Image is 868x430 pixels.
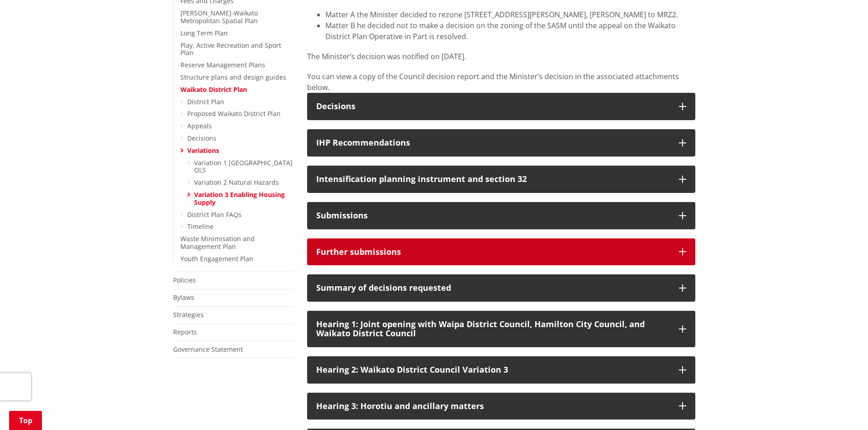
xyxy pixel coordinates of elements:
a: Reserve Management Plans [180,61,265,69]
iframe: Messenger Launcher [826,392,859,425]
div: Hearing 3: Horotiu and ancillary matters [316,402,670,411]
a: Bylaws [173,293,194,302]
a: Timeline [187,222,214,231]
a: District Plan [187,97,224,106]
div: Further submissions [316,248,670,257]
a: Variation 3 Enabling Housing Supply [194,190,285,207]
a: Waikato District Plan [180,85,247,94]
button: Hearing 2: Waikato District Council Variation 3 [307,356,695,384]
button: Hearing 3: Horotiu and ancillary matters [307,393,695,420]
button: Further submissions [307,238,695,266]
a: Strategies [173,310,204,319]
a: Long Term Plan [180,29,228,37]
a: Appeals [187,121,212,130]
a: District Plan FAQs [187,210,241,219]
a: Structure plans and design guides [180,73,286,81]
li: Matter A the Minister decided to rezone [STREET_ADDRESS][PERSON_NAME], [PERSON_NAME] to MRZ2. [325,9,695,20]
button: Summary of decisions requested [307,274,695,302]
a: Play, Active Recreation and Sport Plan [180,41,281,57]
button: IHP Recommendations [307,129,695,157]
a: [PERSON_NAME]-Waikato Metropolitan Spatial Plan [180,9,258,25]
a: Waste Minimisation and Management Plan [180,234,255,251]
a: Decisions [187,134,216,142]
a: Youth Engagement Plan [180,254,253,263]
div: Intensification planning instrument and section 32 [316,175,670,184]
p: The Minister’s decision was notified on [DATE]. [307,51,695,62]
a: Governance Statement [173,345,243,354]
div: Summary of decisions requested [316,283,670,293]
li: Matter B he decided not to make a decision on the zoning of the SASM until the appeal on the Waik... [325,20,695,42]
div: IHP Recommendations [316,138,670,147]
p: Hearing 1: Joint opening with Waipa District Council, Hamilton City Council, and Waikato District... [316,320,670,338]
a: Variation 2 Natural Hazards [194,178,279,187]
a: Policies [173,276,196,284]
button: Decisions [307,93,695,120]
button: Intensification planning instrument and section 32 [307,166,695,193]
button: Submissions [307,202,695,229]
a: Proposed Waikato District Plan [187,109,281,118]
div: Submissions [316,211,670,220]
div: Decisions [316,102,670,111]
a: Variations [187,146,219,155]
a: Variation 1 [GEOGRAPHIC_DATA] OLS [194,158,293,175]
div: Hearing 2: Waikato District Council Variation 3 [316,365,670,374]
a: Top [9,411,42,430]
button: Hearing 1: Joint opening with Waipa District Council, Hamilton City Council, and Waikato District... [307,311,695,347]
a: Reports [173,328,197,336]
